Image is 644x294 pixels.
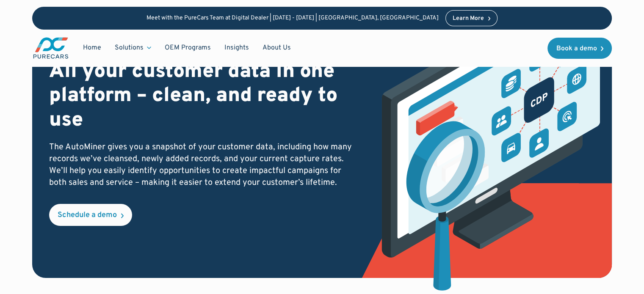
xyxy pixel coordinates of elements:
[445,10,498,26] a: Learn More
[158,40,218,56] a: OEM Programs
[547,38,612,59] a: Book a demo
[146,15,439,22] p: Meet with the PureCars Team at Digital Dealer | [DATE] - [DATE] | [GEOGRAPHIC_DATA], [GEOGRAPHIC_...
[49,141,360,189] p: The AutoMiner gives you a snapshot of your customer data, including how many records we’ve cleans...
[32,36,69,60] a: main
[115,43,144,52] div: Solutions
[556,45,597,52] div: Book a demo
[76,40,108,56] a: Home
[49,60,360,133] h2: All your customer data in one platform – clean, and ready to use
[218,40,256,56] a: Insights
[453,16,484,22] div: Learn More
[108,40,158,56] div: Solutions
[32,36,69,60] img: purecars logo
[256,40,298,56] a: About Us
[49,204,132,226] a: Schedule a demo
[58,212,117,219] div: Schedule a demo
